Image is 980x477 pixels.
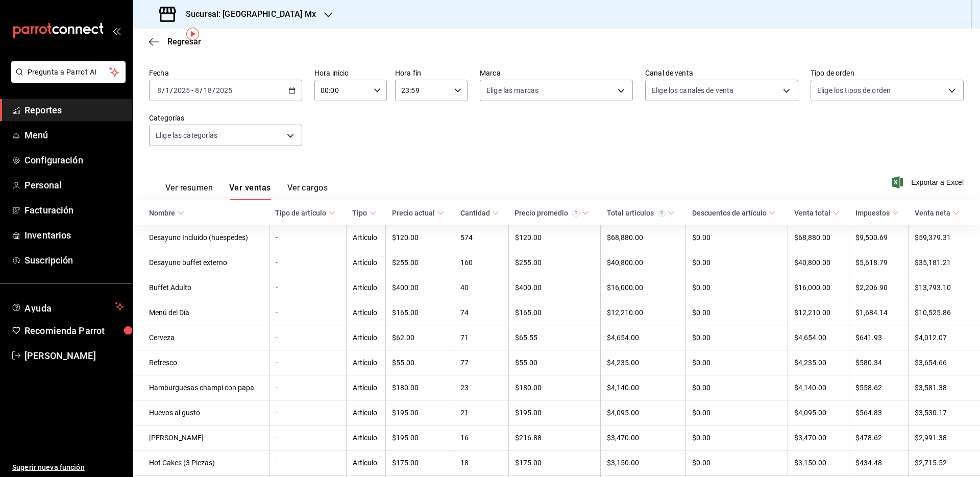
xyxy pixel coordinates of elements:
span: Inventarios [24,228,124,242]
td: Menú del Día [133,300,269,325]
td: $2,715.52 [909,450,980,475]
td: Artículo [346,450,386,475]
span: Sugerir nueva función [12,462,124,473]
span: Elige los canales de venta [652,85,733,96]
td: $195.00 [386,425,454,450]
td: $40,800.00 [601,250,686,275]
span: Descuentos de artículo [692,209,776,217]
td: Artículo [346,375,386,400]
td: - [269,450,346,475]
button: Ver resumen [165,183,213,200]
td: $195.00 [386,400,454,425]
span: / [212,86,215,94]
span: Menú [24,128,124,142]
td: $580.34 [849,350,909,375]
span: Configuración [24,153,124,167]
span: Elige las marcas [486,85,538,96]
span: Tipo de artículo [275,209,335,217]
span: Cantidad [460,209,499,217]
svg: El total artículos considera cambios de precios en los artículos así como costos adicionales por ... [658,209,666,217]
td: $59,379.31 [909,225,980,250]
td: $0.00 [686,400,788,425]
td: $400.00 [508,275,601,300]
td: - [269,400,346,425]
td: - [269,250,346,275]
div: Venta total [794,209,830,217]
td: $0.00 [686,375,788,400]
td: $255.00 [386,250,454,275]
td: $2,206.90 [849,275,909,300]
td: $5,618.79 [849,250,909,275]
td: $180.00 [386,375,454,400]
td: $4,654.00 [601,325,686,350]
td: $0.00 [686,300,788,325]
td: $558.62 [849,375,909,400]
label: Marca [480,69,633,77]
label: Canal de venta [645,69,798,77]
td: $255.00 [508,250,601,275]
input: -- [203,86,212,94]
span: Venta neta [915,209,960,217]
td: $13,793.10 [909,275,980,300]
td: - [269,425,346,450]
td: Hamburguesas champi con papa [133,375,269,400]
td: $0.00 [686,325,788,350]
td: Refresco [133,350,269,375]
td: $3,530.17 [909,400,980,425]
input: -- [165,86,170,94]
button: Exportar a Excel [894,176,964,188]
td: $120.00 [386,225,454,250]
input: ---- [215,86,233,94]
input: ---- [173,86,190,94]
td: $68,880.00 [601,225,686,250]
td: 574 [454,225,508,250]
a: Pregunta a Parrot AI [7,74,126,85]
td: Buffet Adulto [133,275,269,300]
td: 40 [454,275,508,300]
td: Artículo [346,325,386,350]
td: $16,000.00 [601,275,686,300]
span: Regresar [167,37,201,46]
td: 21 [454,400,508,425]
td: $120.00 [508,225,601,250]
td: 74 [454,300,508,325]
td: Artículo [346,250,386,275]
td: $0.00 [686,250,788,275]
td: - [269,375,346,400]
td: $4,140.00 [601,375,686,400]
span: Reportes [24,103,124,117]
div: Precio actual [392,209,435,217]
span: Pregunta a Parrot AI [28,67,110,78]
td: $0.00 [686,425,788,450]
td: $4,095.00 [788,400,849,425]
td: $35,181.21 [909,250,980,275]
span: Impuestos [855,209,899,217]
td: - [269,225,346,250]
span: Venta total [794,209,840,217]
td: $4,235.00 [788,350,849,375]
td: $12,210.00 [601,300,686,325]
span: [PERSON_NAME] [24,349,124,363]
td: $16,000.00 [788,275,849,300]
td: Desayuno Incluido (huespedes) [133,225,269,250]
div: Tipo [352,209,367,217]
td: $0.00 [686,350,788,375]
td: 23 [454,375,508,400]
td: $478.62 [849,425,909,450]
td: $1,684.14 [849,300,909,325]
div: Total artículos [607,209,666,217]
td: Huevos al gusto [133,400,269,425]
button: Pregunta a Parrot AI [11,61,126,83]
td: $40,800.00 [788,250,849,275]
svg: Precio promedio = Total artículos / cantidad [572,209,580,217]
td: $4,235.00 [601,350,686,375]
div: Impuestos [855,209,890,217]
span: Facturación [24,203,124,217]
td: Artículo [346,350,386,375]
span: Suscripción [24,253,124,267]
span: Precio promedio [514,209,589,217]
span: Total artículos [607,209,675,217]
span: Tipo [352,209,376,217]
button: Tooltip marker [186,28,199,40]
